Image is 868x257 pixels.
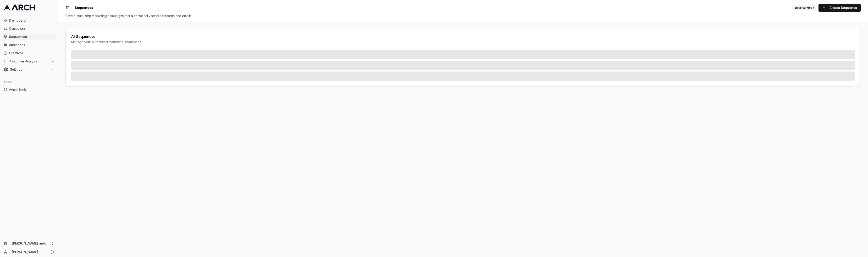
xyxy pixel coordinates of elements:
[49,249,56,255] button: Log out
[10,59,49,64] span: Customer Analysis
[71,35,855,38] div: All Sequences
[12,241,49,245] span: [PERSON_NAME] and Sons
[9,18,54,23] span: Dashboard
[2,86,56,93] a: Admin tools
[2,240,56,247] button: [PERSON_NAME] and Sons
[9,87,54,92] span: Admin tools
[2,58,56,65] button: Customer Analysis
[2,33,56,40] a: Sequences
[65,14,861,18] div: Create multi-step marketing campaigns that automatically send postcards and emails
[2,79,56,86] div: Admin
[2,17,56,24] a: Dashboard
[12,250,46,254] a: [PERSON_NAME]
[9,35,54,39] span: Sequences
[9,51,54,55] span: Creatives
[75,5,93,10] nav: breadcrumb
[9,26,54,31] span: Campaigns
[10,67,49,72] span: Settings
[2,25,56,32] a: Campaigns
[75,5,93,10] span: Sequences
[71,40,855,44] div: Manage your automated marketing sequences
[2,66,56,73] button: Settings
[2,41,56,49] a: Audiences
[792,5,817,10] div: Email Sandbox
[9,43,54,47] span: Audiences
[2,49,56,57] a: Creatives
[818,4,861,12] a: Create Sequence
